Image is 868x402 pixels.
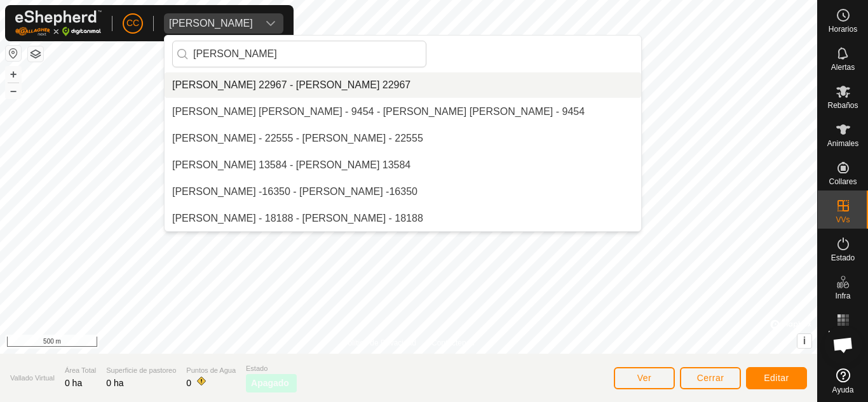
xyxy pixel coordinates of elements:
[431,337,474,349] a: Contáctenos
[169,18,253,29] div: [PERSON_NAME]
[831,64,855,71] span: Alertas
[246,363,297,374] span: Estado
[172,211,423,226] div: [PERSON_NAME] - 18188 - [PERSON_NAME] - 18188
[172,157,410,173] div: [PERSON_NAME] 13584 - [PERSON_NAME] 13584
[126,17,139,30] span: CC
[165,206,641,231] li: Jose Carlos Gargallo Castel - 18188
[172,41,426,67] input: Buscar por región, país, empresa o propiedad
[258,13,283,34] div: dropdown trigger
[172,184,417,199] div: [PERSON_NAME] -16350 - [PERSON_NAME] -16350
[65,378,82,388] span: 0 ha
[106,378,123,388] span: 0 ha
[165,99,641,124] li: Carlos Casto Hernando Martinez - 9454
[824,326,862,364] div: Chat abierto
[831,254,855,262] span: Estado
[818,363,868,399] a: Ayuda
[614,367,675,389] button: Ver
[832,386,854,394] span: Ayuda
[836,216,850,224] span: VVs
[797,334,811,348] button: i
[6,83,21,98] button: –
[251,377,289,390] span: Apagado
[764,373,789,383] span: Editar
[165,126,641,151] li: Carlos Ferreira Sanchez - 22555
[15,10,102,36] img: Logo Gallagher
[165,46,641,311] ul: Option List
[829,178,857,185] span: Collares
[164,13,258,34] span: ALBINO APARICIO MARTINEZ
[829,25,857,33] span: Horarios
[186,365,236,376] span: Puntos de Agua
[827,102,858,109] span: Rebaños
[835,292,850,300] span: Infra
[165,179,641,204] li: Carlos Lopez Martin -16350
[65,365,96,376] span: Área Total
[172,104,585,119] div: [PERSON_NAME] [PERSON_NAME] - 9454 - [PERSON_NAME] [PERSON_NAME] - 9454
[821,330,865,345] span: Mapa de Calor
[106,365,176,376] span: Superficie de pastoreo
[172,131,423,146] div: [PERSON_NAME] - 22555 - [PERSON_NAME] - 22555
[680,367,741,389] button: Cerrar
[827,140,858,147] span: Animales
[637,373,652,383] span: Ver
[803,335,806,346] span: i
[186,378,191,388] span: 0
[165,152,641,178] li: Carlos Ibanez Fernandez 13584
[746,367,807,389] button: Editar
[6,67,21,82] button: +
[172,77,410,93] div: [PERSON_NAME] 22967 - [PERSON_NAME] 22967
[10,373,55,384] span: Vallado Virtual
[165,72,641,98] li: Carlos Bodas Velasco 22967
[343,337,416,349] a: Política de Privacidad
[6,46,21,61] button: Restablecer Mapa
[28,46,43,62] button: Capas del Mapa
[697,373,724,383] span: Cerrar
